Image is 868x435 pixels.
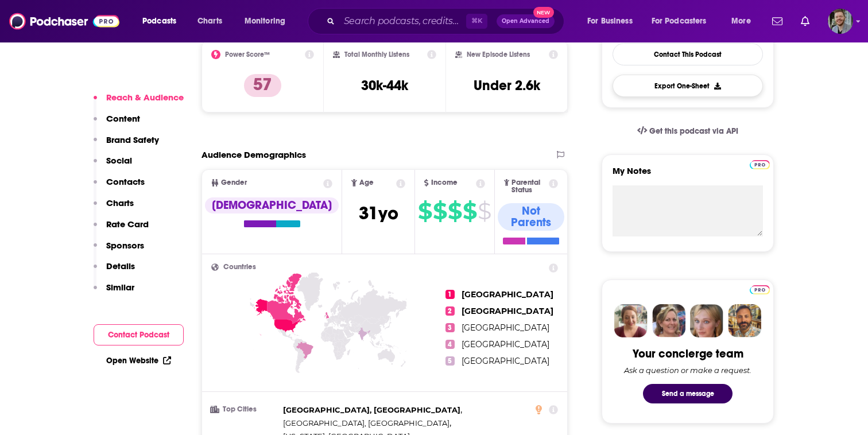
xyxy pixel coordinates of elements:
[319,8,575,34] div: Search podcasts, credits, & more...
[462,323,549,333] span: [GEOGRAPHIC_DATA]
[498,203,564,231] div: Not Parents
[283,405,460,414] span: [GEOGRAPHIC_DATA], [GEOGRAPHIC_DATA]
[652,13,707,29] span: For Podcasters
[462,356,549,366] span: [GEOGRAPHIC_DATA]
[448,202,462,220] span: $
[106,155,132,166] p: Social
[462,289,553,300] span: [GEOGRAPHIC_DATA]
[828,9,853,34] button: Show profile menu
[613,75,763,97] button: Export One-Sheet
[533,7,554,18] span: New
[94,240,144,261] button: Sponsors
[613,43,763,65] a: Contact This Podcast
[106,176,145,187] p: Contacts
[445,306,455,316] span: 2
[245,13,285,29] span: Monitoring
[94,113,140,134] button: Content
[94,261,135,282] button: Details
[614,304,648,337] img: Sydney Profile
[828,9,853,34] img: User Profile
[197,13,222,29] span: Charts
[624,366,751,375] div: Ask a question or make a request.
[445,356,455,366] span: 5
[445,290,455,299] span: 1
[142,13,176,29] span: Podcasts
[445,323,455,332] span: 3
[690,304,723,337] img: Jules Profile
[728,304,761,337] img: Jon Profile
[94,197,134,219] button: Charts
[106,240,144,251] p: Sponsors
[361,77,408,94] h3: 30k-44k
[649,126,738,136] span: Get this podcast via API
[221,179,247,187] span: Gender
[433,202,447,220] span: $
[106,197,134,208] p: Charts
[205,197,339,213] div: [DEMOGRAPHIC_DATA]
[796,11,814,31] a: Show notifications dropdown
[106,134,159,145] p: Brand Safety
[628,117,747,145] a: Get this podcast via API
[474,77,540,94] h3: Under 2.6k
[750,158,770,169] a: Pro website
[750,283,770,294] a: Pro website
[283,418,449,428] span: [GEOGRAPHIC_DATA], [GEOGRAPHIC_DATA]
[106,92,184,103] p: Reach & Audience
[633,347,743,361] div: Your concierge team
[643,384,733,403] button: Send a message
[106,282,134,293] p: Similar
[94,176,145,197] button: Contacts
[652,304,685,337] img: Barbara Profile
[359,202,398,224] span: 31 yo
[731,13,751,29] span: More
[466,14,487,29] span: ⌘ K
[768,11,787,31] a: Show notifications dropdown
[94,324,184,345] button: Contact Podcast
[467,51,530,59] h2: New Episode Listens
[462,306,553,316] span: [GEOGRAPHIC_DATA]
[9,10,119,32] img: Podchaser - Follow, Share and Rate Podcasts
[478,202,491,220] span: $
[94,92,184,113] button: Reach & Audience
[750,160,770,169] img: Podchaser Pro
[106,261,135,271] p: Details
[644,12,723,30] button: open menu
[431,179,458,187] span: Income
[283,417,451,430] span: ,
[502,18,549,24] span: Open Advanced
[613,165,763,185] label: My Notes
[463,202,476,220] span: $
[94,282,134,303] button: Similar
[723,12,765,30] button: open menu
[94,134,159,156] button: Brand Safety
[828,9,853,34] span: Logged in as bob48022
[94,155,132,176] button: Social
[106,356,171,366] a: Open Website
[445,340,455,349] span: 4
[134,12,191,30] button: open menu
[94,219,149,240] button: Rate Card
[106,113,140,124] p: Content
[244,74,281,97] p: 57
[225,51,270,59] h2: Power Score™
[462,339,549,349] span: [GEOGRAPHIC_DATA]
[344,51,409,59] h2: Total Monthly Listens
[511,179,547,194] span: Parental Status
[750,285,770,294] img: Podchaser Pro
[418,202,432,220] span: $
[211,406,278,413] h3: Top Cities
[339,12,466,30] input: Search podcasts, credits, & more...
[359,179,374,187] span: Age
[106,219,149,230] p: Rate Card
[587,13,633,29] span: For Business
[190,12,229,30] a: Charts
[223,263,256,271] span: Countries
[283,403,462,417] span: ,
[497,14,555,28] button: Open AdvancedNew
[579,12,647,30] button: open menu
[201,149,306,160] h2: Audience Demographics
[237,12,300,30] button: open menu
